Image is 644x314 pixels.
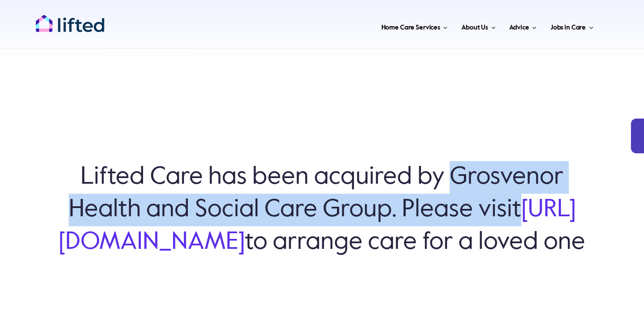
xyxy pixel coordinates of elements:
[551,21,586,35] span: Jobs in Care
[459,13,498,39] a: About Us
[509,21,529,35] span: Advice
[133,13,596,39] nav: Main Menu
[461,21,488,35] span: About Us
[43,161,601,259] h6: Lifted Care has been acquired by Grosvenor Health and Social Care Group. Please visit to arrange ...
[507,13,539,39] a: Advice
[35,14,105,23] a: lifted-logo
[548,13,596,39] a: Jobs in Care
[381,21,440,35] span: Home Care Services
[379,13,450,39] a: Home Care Services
